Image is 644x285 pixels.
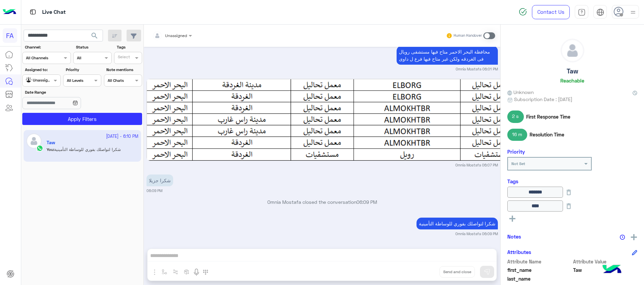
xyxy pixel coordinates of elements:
[575,5,588,19] a: tab
[629,8,637,17] img: profile
[507,266,572,274] span: first_name
[3,5,16,19] img: Logo
[29,8,37,16] img: tab
[106,67,141,73] label: Note mentions
[514,96,572,103] span: Subscription Date : [DATE]
[578,8,586,16] img: tab
[455,231,498,236] small: Omnia Mostafa 06:09 PM
[454,33,482,38] small: Human Handover
[532,5,570,19] a: Contact Us
[507,249,531,255] h6: Attributes
[560,77,584,84] h6: Reachable
[66,67,101,73] label: Priority
[507,233,521,240] h6: Notes
[526,113,570,120] span: First Response Time
[507,275,572,282] span: last_name
[25,67,60,73] label: Assigned to:
[86,30,103,44] button: search
[573,258,638,265] span: Attribute Value
[507,258,572,265] span: Attribute Name
[620,234,625,240] img: notes
[117,54,130,62] div: Select
[397,46,498,65] p: 27/9/2025, 6:01 PM
[356,199,377,205] span: 06:09 PM
[439,266,475,278] button: Send and close
[600,258,624,282] img: hulul-logo.png
[3,28,17,43] div: FA
[573,266,638,274] span: Taw
[417,218,498,229] p: 27/9/2025, 6:09 PM
[507,178,637,184] h6: Tags
[22,113,142,125] button: Apply Filters
[165,33,187,38] span: Unassigned
[631,234,637,240] img: add
[25,89,101,95] label: Date Range
[567,67,578,75] h5: Taw
[455,162,498,168] small: Omnia Mostafa 06:07 PM
[146,198,498,205] p: Omnia Mostafa closed the conversation
[42,8,66,17] p: Live Chat
[507,89,534,96] span: Unknown
[146,175,173,186] p: 27/9/2025, 6:09 PM
[596,8,604,16] img: tab
[507,110,524,123] span: 2 s
[507,149,525,155] h6: Priority
[90,32,99,40] span: search
[146,188,162,193] small: 06:09 PM
[561,39,584,62] img: defaultAdmin.png
[519,8,527,16] img: spinner
[456,66,498,72] small: Omnia Mostafa 06:01 PM
[530,131,564,138] span: Resolution Time
[507,129,527,141] span: 16 m
[25,44,70,50] label: Channel:
[117,44,141,50] label: Tags
[76,44,111,50] label: Status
